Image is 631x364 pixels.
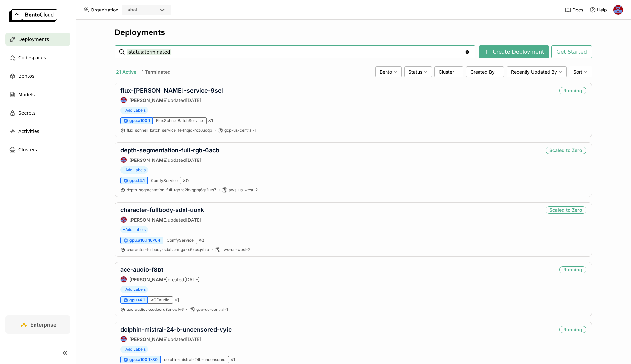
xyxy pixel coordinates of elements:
[174,297,179,303] span: × 1
[465,49,470,54] svg: Clear value
[161,356,229,363] div: dolphin-mistral-24b-uncensored
[186,157,201,163] span: [DATE]
[127,47,465,57] input: Search
[565,7,583,13] a: Docs
[120,216,204,223] div: updated
[129,178,145,183] span: gpu.t4.1
[30,321,56,328] span: Enterprise
[569,66,592,77] div: Sort
[127,247,209,252] a: character-fullbody-sdxl:emfgxzx6xcsqvhlo
[129,118,150,123] span: gpu.a100.1
[176,128,177,133] span: :
[129,357,158,362] span: gpu.a100.1x80
[127,307,184,312] a: ace_audio:koqdeoru3cnewfv6
[120,336,232,342] div: updated
[129,217,168,223] strong: [PERSON_NAME]
[115,28,592,37] div: Deployments
[120,87,223,94] a: flux-[PERSON_NAME]-service-9sel
[120,107,148,114] span: +Add Labels
[129,97,168,103] strong: [PERSON_NAME]
[597,7,607,13] span: Help
[375,66,402,77] div: Bento
[186,336,201,342] span: [DATE]
[120,276,199,283] div: created
[573,7,583,13] span: Docs
[589,7,607,13] div: Help
[380,69,392,75] span: Bento
[186,97,201,103] span: [DATE]
[5,143,70,156] a: Clusters
[18,91,35,98] span: Models
[120,226,148,233] span: +Add Labels
[115,68,138,76] button: 21 Active
[5,70,70,83] a: Bentos
[127,187,216,192] span: depth-segmentation-full-rgb a2kvqprq6gt2uts7
[470,69,495,75] span: Created By
[507,66,567,77] div: Recently Updated By
[222,247,250,252] span: aws-us-west-2
[5,315,70,334] a: Enterprise
[121,336,127,342] img: Jhonatan Oliveira
[18,109,35,117] span: Secrets
[120,206,204,213] a: character-fullbody-sdxl-uonk
[186,217,201,223] span: [DATE]
[183,178,189,183] span: × 0
[121,276,127,282] img: Jhonatan Oliveira
[208,118,213,124] span: × 1
[546,206,586,214] div: Scaled to Zero
[120,326,232,333] a: dolphin-mistral-24-b-uncensored-vyic
[148,177,181,184] div: ComfyService
[120,157,219,163] div: updated
[559,87,586,94] div: Running
[146,307,147,312] span: :
[479,45,549,58] button: Create Deployment
[559,266,586,273] div: Running
[439,69,454,75] span: Cluster
[129,238,160,243] span: gpu.a10.1.16x64
[18,35,49,43] span: Deployments
[229,187,258,193] span: aws-us-west-2
[18,54,46,62] span: Codespaces
[172,247,173,252] span: :
[129,336,168,342] strong: [PERSON_NAME]
[9,9,57,22] img: logo
[127,307,184,312] span: ace_audio koqdeoru3cnewfv6
[5,88,70,101] a: Models
[120,97,223,103] div: updated
[129,277,168,282] strong: [PERSON_NAME]
[181,187,182,192] span: :
[559,326,586,333] div: Running
[129,157,168,163] strong: [PERSON_NAME]
[120,286,148,293] span: +Add Labels
[127,128,212,133] a: flux_schnell_batch_service:fe4hqjd7roz6uqqb
[199,237,204,243] span: × 0
[129,297,145,303] span: gpu.t4.1
[120,166,148,174] span: +Add Labels
[5,106,70,119] a: Secrets
[121,97,127,103] img: Jhonatan Oliveira
[140,68,172,76] button: 1 Terminated
[5,33,70,46] a: Deployments
[511,69,557,75] span: Recently Updated By
[120,147,219,154] a: depth-segmentation-full-rgb-6acb
[18,72,34,80] span: Bentos
[120,266,163,273] a: ace-audio-f8bt
[18,127,39,135] span: Activities
[148,296,173,304] div: ACEAudio
[230,357,235,363] span: × 1
[466,66,504,77] div: Created By
[404,66,432,77] div: Status
[546,147,586,154] div: Scaled to Zero
[121,217,127,223] img: Jhonatan Oliveira
[551,45,592,58] button: Get Started
[163,237,197,244] div: ComfyService
[121,157,127,163] img: Jhonatan Oliveira
[613,5,623,15] img: Jhonatan Oliveira
[127,247,209,252] span: character-fullbody-sdxl emfgxzx6xcsqvhlo
[196,307,228,312] span: gcp-us-central-1
[18,146,37,154] span: Clusters
[5,51,70,64] a: Codespaces
[153,117,207,124] div: FluxSchnellBatchService
[409,69,422,75] span: Status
